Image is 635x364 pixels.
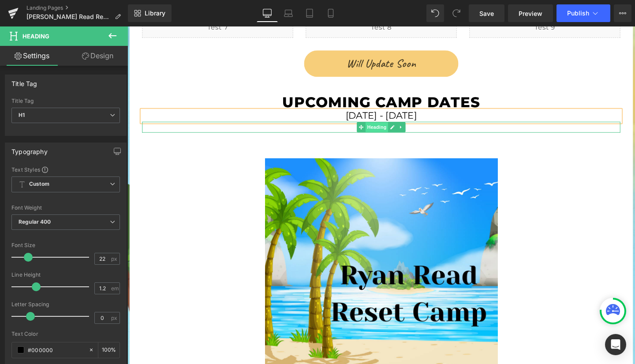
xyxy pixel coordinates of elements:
[26,4,128,11] a: Landing Pages
[299,4,320,22] a: Tablet
[145,9,165,17] span: Library
[605,334,626,355] div: Open Intercom Messenger
[567,10,589,17] span: Publish
[11,301,120,308] div: Letter Spacing
[11,75,37,87] div: Title Tag
[11,143,48,155] div: Typography
[186,25,348,53] a: Will Update Soon
[19,218,51,225] b: Regular 400
[250,101,274,111] span: Heading
[29,180,49,188] b: Custom
[257,4,278,22] a: Desktop
[278,4,299,22] a: Laptop
[283,101,292,111] a: Expand / Collapse
[320,4,341,22] a: Mobile
[11,205,120,211] div: Font Weight
[15,71,518,89] h1: upcoming Camp Dates
[519,9,542,18] span: Preview
[111,315,119,321] span: px
[11,272,120,278] div: Line Height
[26,13,111,20] span: [PERSON_NAME] Read Reset Camp
[19,112,25,118] b: H1
[111,256,119,262] span: px
[11,242,120,248] div: Font Size
[28,345,84,355] input: Color
[128,4,172,22] a: New Library
[426,4,444,22] button: Undo
[11,331,120,337] div: Text Color
[66,46,130,66] a: Design
[11,166,120,173] div: Text Styles
[557,4,610,22] button: Publish
[98,342,120,358] div: %
[231,30,303,47] span: Will Update Soon
[508,4,553,22] a: Preview
[614,4,631,22] button: More
[479,9,494,18] span: Save
[111,285,119,291] span: em
[22,33,49,40] span: Heading
[15,88,518,100] h1: [DATE] - [DATE]
[11,98,120,104] div: Title Tag
[448,4,465,22] button: Redo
